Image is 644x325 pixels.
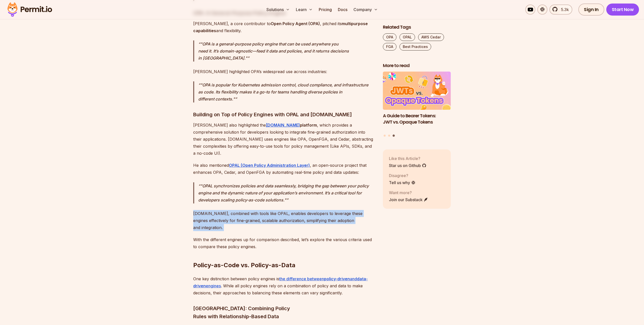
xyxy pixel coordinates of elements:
[336,5,349,15] a: Docs
[606,4,639,16] a: Start Now
[193,20,375,34] p: [PERSON_NAME], a core contributor to , pitched its and flexibility.
[383,24,451,30] h2: Related Tags
[351,5,380,15] button: Company
[198,40,375,62] p: "OPA is a general-purpose policy engine that can be used anywhere you need it. It’s domain-agnost...
[266,123,300,128] a: [DOMAIN_NAME]
[383,43,396,50] a: FGA
[271,21,320,26] strong: Open Policy Agent (OPA)
[193,210,375,231] p: [DOMAIN_NAME], combined with tools like OPAL, enables developers to leverage these engines effect...
[389,162,426,169] a: Star us on Github
[193,162,375,176] p: He also mentioned , an open-source project that enhances OPA, Cedar, and OpenFGA by automating re...
[389,155,426,161] p: Like this Article?
[193,304,375,320] h3: [GEOGRAPHIC_DATA]: Combining Policy Rules with Relationship-Based Data
[418,33,444,41] a: AWS Cedar
[383,72,451,132] a: A Guide to Bearer Tokens: JWT vs. Opaque TokensA Guide to Bearer Tokens: JWT vs. Opaque Tokens
[389,197,428,203] a: Join our Substack
[5,1,54,18] img: Permit logo
[389,180,416,186] a: Tell us why
[193,276,368,288] strong: data-driven
[300,123,317,128] strong: platform
[578,4,604,16] a: Sign In
[558,7,569,13] span: 5.3k
[264,5,292,15] button: Solutions
[383,33,396,41] a: OPA
[193,236,375,250] p: With the different engines up for comparison described, let’s explore the various criteria used t...
[383,72,451,132] li: 3 of 3
[193,111,375,119] h3: Building on Top of Policy Engines with OPAL and [DOMAIN_NAME]
[383,113,451,125] h3: A Guide to Bearer Tokens: JWT vs. Opaque Tokens
[388,135,390,137] button: Go to slide 2
[193,241,375,269] h2: Policy-as-Code vs. Policy-as-Data
[317,5,334,15] a: Pricing
[324,276,350,281] strong: policy-driven
[193,21,368,33] strong: multipurpose capabilities
[383,72,451,138] div: Posts
[384,135,386,137] button: Go to slide 1
[389,173,416,179] p: Disagree?
[549,5,572,15] a: 5.3k
[193,68,375,75] p: [PERSON_NAME] highlighted OPA’s widespread use across industries:
[383,63,451,69] h2: More to read
[198,81,375,102] p: "OPA is popular for Kubernetes admission control, cloud compliance, and infrastructure as code. I...
[294,5,315,15] button: Learn
[229,163,310,168] a: OPAL (Open Policy Administration Layer)
[392,135,395,137] button: Go to slide 3
[389,190,428,196] p: Want more?
[193,122,375,157] p: [PERSON_NAME] also highlighted the , which provides a comprehensive solution for developers looki...
[193,275,375,296] p: One key distinction between policy engines is . While all policy engines rely on a combination of...
[399,43,431,50] a: Best Practices
[383,72,451,110] img: A Guide to Bearer Tokens: JWT vs. Opaque Tokens
[198,182,375,203] p: "OPAL synchronizes policies and data seamlessly, bridging the gap between your policy engine and ...
[193,276,368,288] a: the difference betweenpolicy-drivenanddata-drivenengines
[399,33,415,41] a: OPAL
